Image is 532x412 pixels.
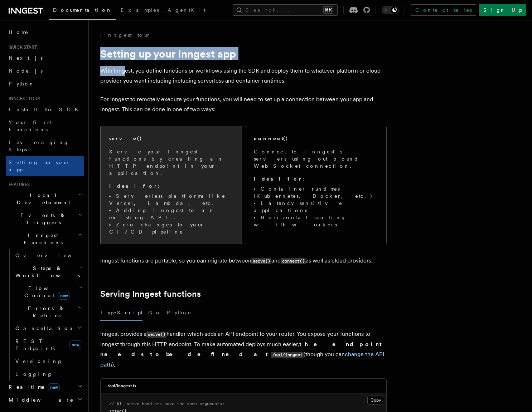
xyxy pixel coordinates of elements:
[6,103,84,116] a: Install the SDK
[100,31,150,39] a: Inngest tour
[100,289,201,299] a: Serving Inngest functions
[6,116,84,136] a: Your first Functions
[116,2,163,19] a: Examples
[13,285,79,299] span: Flow Control
[382,6,399,14] button: Toggle dark mode
[6,77,84,90] a: Python
[367,396,384,405] button: Copy
[6,26,84,39] a: Home
[9,55,43,61] span: Next.js
[254,176,303,182] strong: Ideal for
[6,192,78,206] span: Local Development
[69,340,81,349] span: new
[58,292,70,300] span: new
[6,212,78,226] span: Events & Triggers
[6,393,84,406] button: Middleware
[100,256,387,266] p: Inngest functions are portable, so you can migrate between and as well as cloud providers.
[9,81,35,87] span: Python
[15,252,89,258] span: Overview
[6,96,40,102] span: Inngest tour
[254,214,378,228] li: Horizontal scaling with workers
[9,160,70,172] span: Setting up your app
[167,305,193,321] button: Python
[6,229,84,249] button: Inngest Functions
[100,47,387,60] h1: Setting up your Inngest app
[106,383,136,389] h3: ./api/inngest.ts
[6,51,84,64] a: Next.js
[109,148,233,177] p: Serve your Inngest functions by creating an HTTP endpoint in your application.
[15,358,63,364] span: Versioning
[13,355,84,368] a: Versioning
[323,6,333,14] kbd: ⌘K
[146,332,166,338] code: serve()
[9,68,43,74] span: Node.js
[479,4,526,16] a: Sign Up
[6,232,77,246] span: Inngest Functions
[13,368,84,381] a: Logging
[100,66,387,86] p: With Inngest, you define functions or workflows using the SDK and deploy them to whatever platfor...
[168,7,205,13] span: AgentKit
[6,209,84,229] button: Events & Triggers
[109,221,233,235] li: Zero changes to your CI/CD pipeline
[9,119,51,132] span: Your first Functions
[6,383,60,391] span: Realtime
[233,4,338,16] button: Search...⌘K
[6,396,74,403] span: Middleware
[271,352,304,358] code: /api/inngest
[281,258,306,264] code: connect()
[13,282,84,302] button: Flow Controlnew
[6,182,30,187] span: Features
[254,185,378,200] li: Container runtimes (Kubernetes, Docker, etc.)
[411,4,476,16] a: Contact sales
[245,126,387,244] a: connect()Connect to Inngest's servers using out-bound WebSocket connection.Ideal for:Container ru...
[49,2,116,20] a: Documentation
[13,325,74,332] span: Cancellation
[6,156,84,176] a: Setting up your app
[254,200,378,214] li: Latency sensitive applications
[148,305,161,321] button: Go
[15,371,53,377] span: Logging
[6,64,84,77] a: Node.js
[13,322,84,335] button: Cancellation
[13,262,84,282] button: Steps & Workflows
[109,401,224,406] span: // All serve handlers have the same arguments:
[13,302,84,322] button: Errors & Retries
[254,135,288,142] h2: connect()
[100,126,242,244] a: serve()Serve your Inngest functions by creating an HTTP endpoint in your application.Ideal for:Se...
[15,338,55,351] span: REST Endpoints
[6,381,84,393] button: Realtimenew
[100,94,387,114] p: For Inngest to remotely execute your functions, you will need to set up a connection between your...
[251,258,271,264] code: serve()
[48,383,60,391] span: new
[13,265,80,279] span: Steps & Workflows
[53,7,112,13] span: Documentation
[254,175,378,182] p: :
[13,335,84,355] a: REST Endpointsnew
[100,305,142,321] button: TypeScript
[109,192,233,207] li: Serverless platforms like Vercel, Lambda, etc.
[13,249,84,262] a: Overview
[109,183,158,189] strong: Ideal for
[121,7,159,13] span: Examples
[163,2,210,19] a: AgentKit
[9,139,69,152] span: Leveraging Steps
[6,136,84,156] a: Leveraging Steps
[9,107,83,112] span: Install the SDK
[254,148,378,170] p: Connect to Inngest's servers using out-bound WebSocket connection.
[100,329,387,370] p: Inngest provides a handler which adds an API endpoint to your router. You expose your functions t...
[109,135,142,142] h2: serve()
[9,29,29,36] span: Home
[6,189,84,209] button: Local Development
[6,249,84,381] div: Inngest Functions
[109,182,233,190] p: :
[109,207,233,221] li: Adding Inngest to an existing API.
[13,305,78,319] span: Errors & Retries
[6,44,37,50] span: Quick start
